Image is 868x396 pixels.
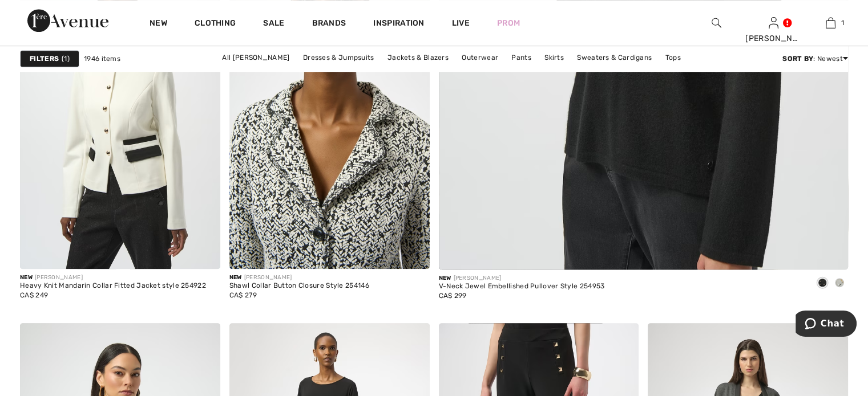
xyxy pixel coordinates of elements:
[439,274,605,283] div: [PERSON_NAME]
[660,50,687,65] a: Tops
[782,54,848,64] div: : Newest
[297,50,380,65] a: Dresses & Jumpsuits
[229,291,257,299] span: CA$ 279
[195,18,236,30] a: Clothing
[312,18,346,30] a: Brands
[263,18,284,30] a: Sale
[84,54,120,64] span: 1946 items
[20,291,48,299] span: CA$ 249
[769,16,778,30] img: My Info
[506,50,537,65] a: Pants
[382,50,454,65] a: Jackets & Blazers
[229,273,369,282] div: [PERSON_NAME]
[712,16,721,30] img: search the website
[150,18,167,30] a: New
[802,16,858,30] a: 1
[27,9,108,32] img: 1ère Avenue
[814,274,831,293] div: Black
[20,282,206,290] div: Heavy Knit Mandarin Collar Fitted Jacket style 254922
[831,274,848,293] div: Light grey melange
[782,55,813,63] strong: Sort By
[439,275,451,281] span: New
[229,282,369,290] div: Shawl Collar Button Closure Style 254146
[539,50,570,65] a: Skirts
[216,50,295,65] a: All [PERSON_NAME]
[841,18,844,28] span: 1
[826,16,835,30] img: My Bag
[439,292,467,300] span: CA$ 299
[30,54,59,64] strong: Filters
[745,32,801,44] div: [PERSON_NAME]
[769,17,778,28] a: Sign In
[452,17,470,29] a: Live
[497,17,520,29] a: Prom
[796,311,857,339] iframe: Opens a widget where you can chat to one of our agents
[571,50,657,65] a: Sweaters & Cardigans
[20,274,33,281] span: New
[229,274,242,281] span: New
[373,18,424,30] span: Inspiration
[456,50,504,65] a: Outerwear
[439,283,605,291] div: V-Neck Jewel Embellished Pullover Style 254953
[407,247,418,257] img: plus_v2.svg
[20,273,206,282] div: [PERSON_NAME]
[62,54,70,64] span: 1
